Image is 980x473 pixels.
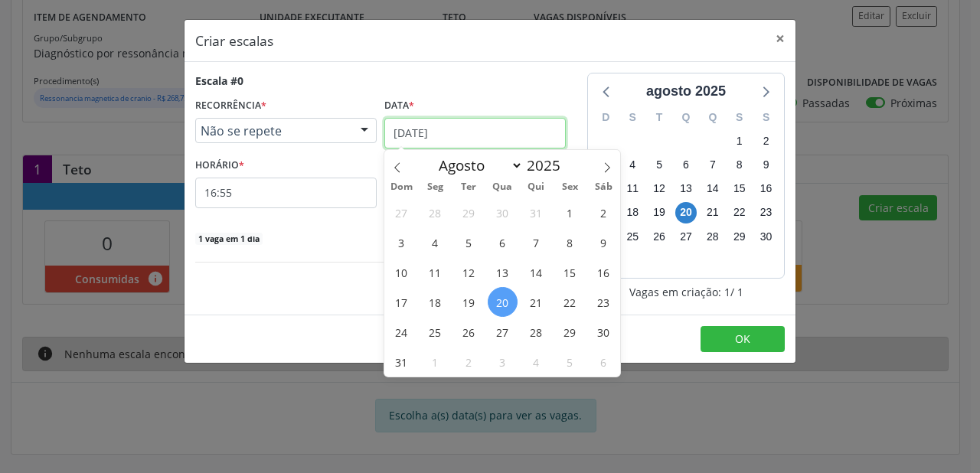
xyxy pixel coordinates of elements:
[673,106,700,129] div: Q
[521,227,551,257] span: Agosto 7, 2025
[702,202,724,223] span: quinta-feira, 21 de agosto de 2025
[195,233,263,245] span: 1 vaga em 1 dia
[753,106,779,129] div: S
[488,287,518,317] span: Agosto 20, 2025
[730,284,743,300] span: / 1
[420,347,450,377] span: Setembro 1, 2025
[593,106,619,129] div: D
[521,287,551,317] span: Agosto 21, 2025
[622,202,643,223] span: segunda-feira, 18 de agosto de 2025
[702,155,724,176] span: quinta-feira, 7 de agosto de 2025
[588,287,618,317] span: Agosto 23, 2025
[586,182,620,192] span: Sáb
[452,182,485,192] span: Ter
[431,155,523,176] select: Month
[488,197,518,227] span: Julho 30, 2025
[588,227,618,257] span: Agosto 9, 2025
[553,182,586,192] span: Sex
[488,227,518,257] span: Agosto 6, 2025
[675,226,697,247] span: quarta-feira, 27 de agosto de 2025
[588,347,618,377] span: Setembro 6, 2025
[622,226,643,247] span: segunda-feira, 25 de agosto de 2025
[555,317,585,347] span: Agosto 29, 2025
[454,197,484,227] span: Julho 29, 2025
[729,226,750,247] span: sexta-feira, 29 de agosto de 2025
[648,202,670,223] span: terça-feira, 19 de agosto de 2025
[640,81,732,102] div: agosto 2025
[588,257,618,287] span: Agosto 16, 2025
[619,106,646,129] div: S
[555,287,585,317] span: Agosto 22, 2025
[622,178,643,200] span: segunda-feira, 11 de agosto de 2025
[195,94,266,118] label: RECORRÊNCIA
[454,317,484,347] span: Agosto 26, 2025
[555,227,585,257] span: Agosto 8, 2025
[735,331,750,346] span: OK
[384,94,414,118] label: Data
[488,257,518,287] span: Agosto 13, 2025
[729,155,750,176] span: sexta-feira, 8 de agosto de 2025
[387,287,416,317] span: Agosto 17, 2025
[675,155,697,176] span: quarta-feira, 6 de agosto de 2025
[587,284,785,300] div: Vagas em criação: 1
[387,347,416,377] span: Agosto 31, 2025
[701,326,785,352] button: OK
[622,155,643,176] span: segunda-feira, 4 de agosto de 2025
[521,257,551,287] span: Agosto 14, 2025
[454,287,484,317] span: Agosto 19, 2025
[555,197,585,227] span: Agosto 1, 2025
[756,155,777,176] span: sábado, 9 de agosto de 2025
[523,155,573,175] input: Year
[726,106,753,129] div: S
[519,182,553,192] span: Qui
[702,178,724,200] span: quinta-feira, 14 de agosto de 2025
[756,130,777,152] span: sábado, 2 de agosto de 2025
[454,347,484,377] span: Setembro 2, 2025
[195,31,273,51] h5: Criar escalas
[485,182,519,192] span: Qua
[675,178,697,200] span: quarta-feira, 13 de agosto de 2025
[420,287,450,317] span: Agosto 18, 2025
[195,178,377,208] input: 00:00
[420,257,450,287] span: Agosto 11, 2025
[521,347,551,377] span: Setembro 4, 2025
[195,73,243,89] div: Escala #0
[195,154,244,178] label: HORÁRIO
[729,178,750,200] span: sexta-feira, 15 de agosto de 2025
[420,227,450,257] span: Agosto 4, 2025
[648,155,670,176] span: terça-feira, 5 de agosto de 2025
[699,106,726,129] div: Q
[387,227,416,257] span: Agosto 3, 2025
[201,123,345,139] span: Não se repete
[588,317,618,347] span: Agosto 30, 2025
[384,118,566,148] input: Selecione uma data
[756,226,777,247] span: sábado, 30 de agosto de 2025
[729,130,750,152] span: sexta-feira, 1 de agosto de 2025
[756,202,777,223] span: sábado, 23 de agosto de 2025
[420,317,450,347] span: Agosto 25, 2025
[702,226,724,247] span: quinta-feira, 28 de agosto de 2025
[387,197,416,227] span: Julho 27, 2025
[588,197,618,227] span: Agosto 2, 2025
[454,227,484,257] span: Agosto 5, 2025
[648,178,670,200] span: terça-feira, 12 de agosto de 2025
[420,197,450,227] span: Julho 28, 2025
[648,226,670,247] span: terça-feira, 26 de agosto de 2025
[765,20,795,57] button: Close
[387,317,416,347] span: Agosto 24, 2025
[756,178,777,200] span: sábado, 16 de agosto de 2025
[384,182,418,192] span: Dom
[729,202,750,223] span: sexta-feira, 22 de agosto de 2025
[488,347,518,377] span: Setembro 3, 2025
[488,317,518,347] span: Agosto 27, 2025
[418,182,452,192] span: Seg
[454,257,484,287] span: Agosto 12, 2025
[646,106,673,129] div: T
[555,257,585,287] span: Agosto 15, 2025
[521,317,551,347] span: Agosto 28, 2025
[675,202,697,223] span: quarta-feira, 20 de agosto de 2025
[555,347,585,377] span: Setembro 5, 2025
[521,197,551,227] span: Julho 31, 2025
[387,257,416,287] span: Agosto 10, 2025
